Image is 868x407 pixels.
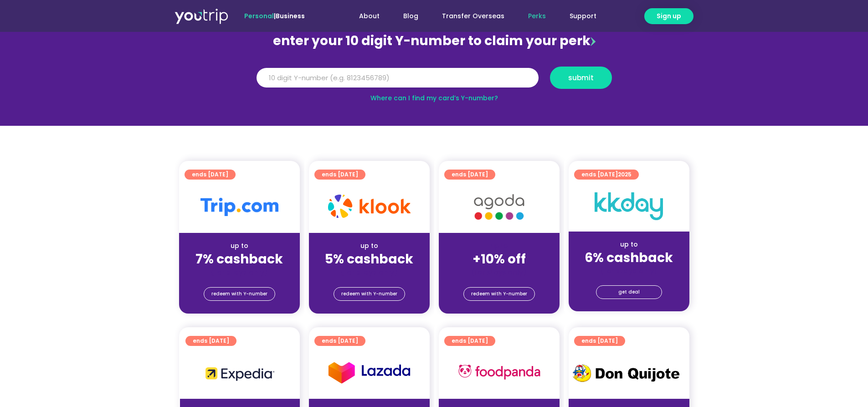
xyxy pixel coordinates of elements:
[370,93,498,103] a: Where can I find my card’s Y-number?
[596,285,662,299] a: get deal
[581,336,618,346] span: ends [DATE]
[211,288,267,300] span: redeem with Y-number
[185,336,236,346] a: ends [DATE]
[195,250,283,268] strong: 7% cashback
[316,241,422,251] div: up to
[186,241,293,251] div: up to
[257,68,539,88] input: 10 digit Y-number (e.g. 8123456789)
[186,268,293,277] div: (for stays only)
[574,336,625,346] a: ends [DATE]
[185,170,236,180] a: ends [DATE]
[244,11,274,21] span: Personal
[446,268,552,277] div: (for stays only)
[276,11,305,21] a: Business
[347,8,391,25] a: About
[471,288,527,300] span: redeem with Y-number
[322,336,358,346] span: ends [DATE]
[576,240,682,249] div: up to
[192,170,228,180] span: ends [DATE]
[391,8,430,25] a: Blog
[452,170,488,180] span: ends [DATE]
[341,288,397,300] span: redeem with Y-number
[193,336,229,346] span: ends [DATE]
[334,287,405,301] a: redeem with Y-number
[430,8,516,25] a: Transfer Overseas
[322,170,358,180] span: ends [DATE]
[568,74,594,81] span: submit
[463,287,535,301] a: redeem with Y-number
[585,249,673,267] strong: 6% cashback
[581,170,632,180] span: ends [DATE]
[444,336,495,346] a: ends [DATE]
[257,67,612,96] form: Y Number
[252,29,616,53] div: enter your 10 digit Y-number to claim your perk
[618,170,632,178] span: 2025
[325,250,413,268] strong: 5% cashback
[550,67,612,89] button: submit
[244,11,305,21] span: |
[657,11,681,21] span: Sign up
[314,336,365,346] a: ends [DATE]
[329,8,608,25] nav: Menu
[452,336,488,346] span: ends [DATE]
[576,266,682,276] div: (for stays only)
[644,8,693,24] a: Sign up
[204,287,275,301] a: redeem with Y-number
[491,241,508,250] span: up to
[316,268,422,277] div: (for stays only)
[314,170,365,180] a: ends [DATE]
[516,8,558,25] a: Perks
[444,170,495,180] a: ends [DATE]
[558,8,608,25] a: Support
[618,286,640,299] span: get deal
[473,250,526,268] strong: +10% off
[574,170,639,180] a: ends [DATE]2025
